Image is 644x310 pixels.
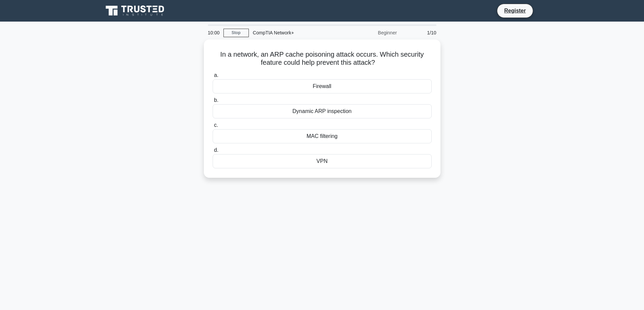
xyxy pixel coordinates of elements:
[204,26,223,39] div: 10:00
[342,26,401,39] div: Beginner
[214,97,218,103] span: b.
[214,147,218,153] span: d.
[401,26,440,39] div: 1/10
[223,29,249,37] a: Stop
[249,26,342,39] div: CompTIA Network+
[214,72,218,78] span: a.
[213,154,432,168] div: VPN
[214,122,218,128] span: c.
[213,129,432,143] div: MAC filtering
[213,104,432,118] div: Dynamic ARP inspection
[213,79,432,93] div: Firewall
[212,50,432,67] h5: In a network, an ARP cache poisoning attack occurs. Which security feature could help prevent thi...
[500,6,530,15] a: Register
